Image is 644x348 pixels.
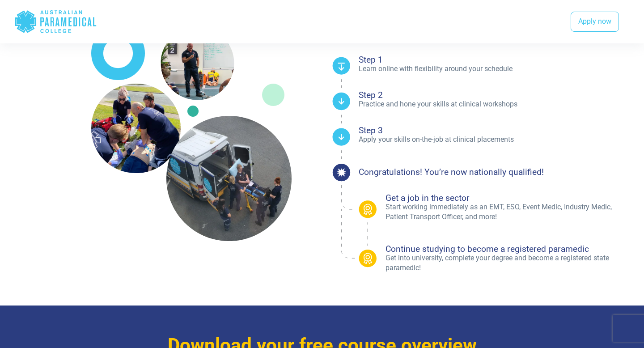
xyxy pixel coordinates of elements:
a: Apply now [571,12,619,32]
p: Apply your skills on-the-job at clinical placements [359,135,630,144]
h4: Step 3 [359,126,630,135]
p: Learn online with flexibility around your schedule [359,64,630,74]
h4: Step 2 [359,91,630,99]
h4: Congratulations! You’re now nationally qualified! [359,168,544,176]
p: Start working immediately as an EMT, ESO, Event Medic, Industry Medic, Patient Transport Officer,... [386,202,630,222]
p: Practice and hone your skills at clinical workshops [359,99,630,109]
h4: Get a job in the sector [386,194,630,202]
h4: Continue studying to become a registered paramedic [386,245,630,253]
h4: Step 1 [359,55,630,64]
p: Get into university, complete your degree and become a registered state paramedic! [386,253,630,273]
div: Australian Paramedical College [14,7,97,36]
